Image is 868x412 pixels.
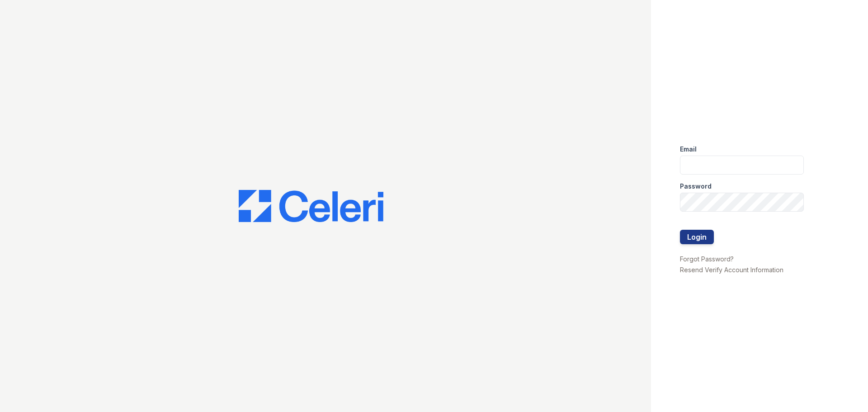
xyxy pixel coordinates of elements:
[680,145,697,154] label: Email
[680,230,714,244] button: Login
[680,182,712,191] label: Password
[680,266,783,274] a: Resend Verify Account Information
[239,190,383,223] img: CE_Logo_Blue-a8612792a0a2168367f1c8372b55b34899dd931a85d93a1a3d3e32e68fde9ad4.png
[680,255,734,263] a: Forgot Password?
